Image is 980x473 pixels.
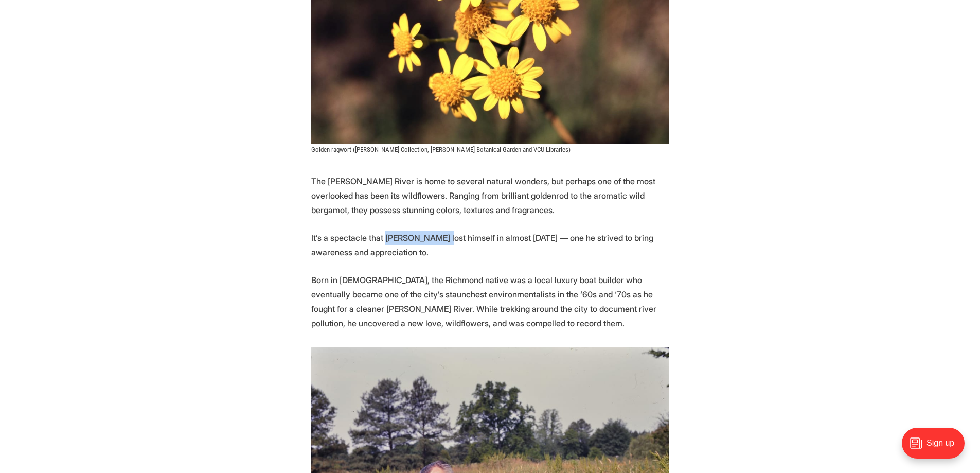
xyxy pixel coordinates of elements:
p: It’s a spectacle that [PERSON_NAME] lost himself in almost [DATE] — one he strived to bring aware... [311,231,669,259]
p: Born in [DEMOGRAPHIC_DATA], the Richmond native was a local luxury boat builder who eventually be... [311,273,669,330]
span: Golden ragwort ([PERSON_NAME] Collection, [PERSON_NAME] Botanical Garden and VCU Libraries) [311,146,571,153]
iframe: portal-trigger [893,423,980,473]
p: The [PERSON_NAME] River is home to several natural wonders, but perhaps one of the most overlooke... [311,174,669,217]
